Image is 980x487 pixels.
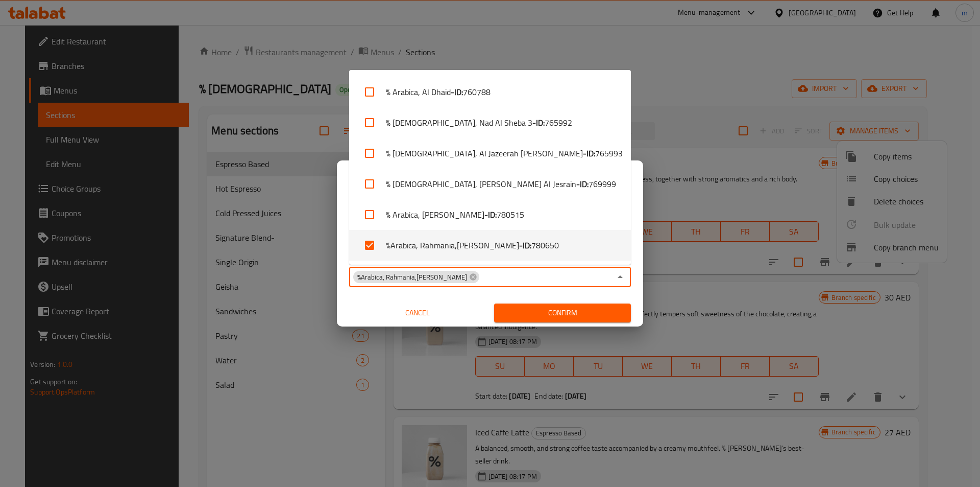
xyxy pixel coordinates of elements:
[497,208,524,221] span: 780515
[531,239,559,251] span: 780650
[545,117,572,129] span: 765992
[463,86,491,98] span: 760788
[353,307,482,319] span: Cancel
[349,169,631,199] li: % [DEMOGRAPHIC_DATA], [PERSON_NAME] Al Jesrain
[349,138,631,169] li: % [DEMOGRAPHIC_DATA], Al Jazeerah [PERSON_NAME]
[353,272,471,282] span: %Arabica, Rahmania,[PERSON_NAME]
[532,117,545,129] b: - ID:
[349,77,631,107] li: % Arabica, Al Dhaid
[353,271,479,283] div: %Arabica, Rahmania,[PERSON_NAME]
[576,178,589,190] b: - ID:
[451,86,463,98] b: - ID:
[595,147,623,159] span: 765993
[494,304,631,322] button: Confirm
[349,230,631,261] li: %Arabica, Rahmania,[PERSON_NAME]
[484,208,497,221] b: - ID:
[613,270,627,284] button: Close
[349,304,486,322] button: Cancel
[519,239,531,251] b: - ID:
[349,199,631,230] li: % Arabica, [PERSON_NAME]
[349,107,631,138] li: % [DEMOGRAPHIC_DATA], Nad Al Sheba 3
[589,178,616,190] span: 769999
[502,307,623,319] span: Confirm
[583,147,595,159] b: - ID:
